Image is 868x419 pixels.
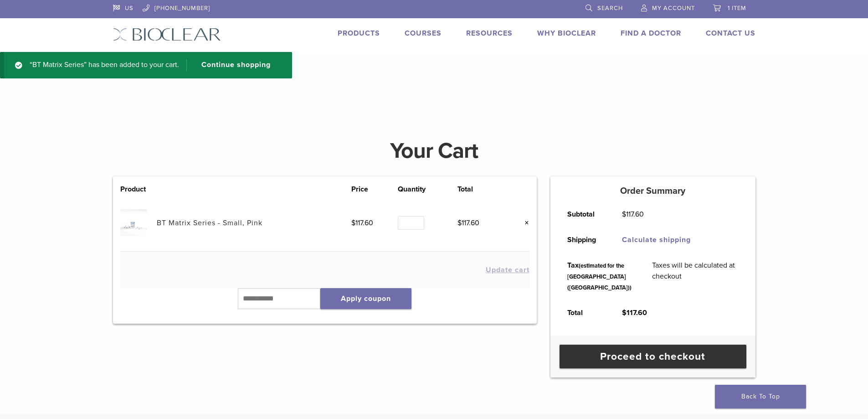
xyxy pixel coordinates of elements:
[351,218,355,228] span: $
[537,29,596,38] a: Why Bioclear
[622,210,626,219] span: $
[351,184,398,195] th: Price
[113,28,221,41] img: Bioclear
[518,217,529,229] a: Remove this item
[622,235,691,244] a: Calculate shipping
[457,184,504,195] th: Total
[597,5,623,12] span: Search
[550,186,755,197] h5: Order Summary
[466,29,513,38] a: Resources
[457,218,462,228] span: $
[652,5,695,12] span: My Account
[398,184,457,195] th: Quantity
[338,29,380,38] a: Products
[557,253,642,300] th: Tax
[405,29,442,38] a: Courses
[186,59,277,71] a: Continue shopping
[642,253,749,300] td: Taxes will be calculated at checkout
[106,140,762,162] h1: Your Cart
[157,218,262,228] a: BT Matrix Series - Small, Pink
[567,262,632,291] small: (estimated for the [GEOGRAPHIC_DATA] ([GEOGRAPHIC_DATA]))
[728,5,746,12] span: 1 item
[706,29,755,38] a: Contact Us
[120,209,147,236] img: BT Matrix Series - Small, Pink
[622,308,627,317] span: $
[557,227,612,253] th: Shipping
[486,266,529,274] button: Update cart
[320,288,411,309] button: Apply coupon
[715,385,806,409] a: Back To Top
[621,29,681,38] a: Find A Doctor
[351,218,373,228] bdi: 117.60
[457,218,479,228] bdi: 117.60
[622,308,647,317] bdi: 117.60
[557,300,612,326] th: Total
[560,345,746,368] a: Proceed to checkout
[120,184,157,195] th: Product
[557,202,612,227] th: Subtotal
[622,210,644,219] bdi: 117.60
